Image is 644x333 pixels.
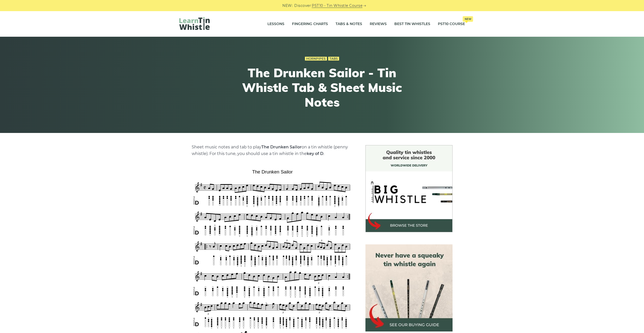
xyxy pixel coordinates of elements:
[179,17,210,30] img: LearnTinWhistle.com
[336,18,362,30] a: Tabs & Notes
[292,18,328,30] a: Fingering Charts
[438,18,465,30] a: PST10 CourseNew
[229,66,415,109] h1: The Drunken Sailor - Tin Whistle Tab & Sheet Music Notes
[365,145,453,232] img: BigWhistle Tin Whistle Store
[365,244,453,331] img: tin whistle buying guide
[261,145,302,149] strong: The Drunken Sailor
[394,18,430,30] a: Best Tin Whistles
[192,144,353,157] p: Sheet music notes and tab to play on a tin whistle (penny whistle). For this tune, you should use...
[305,57,327,61] a: Hornpipes
[307,151,323,156] strong: key of D
[370,18,387,30] a: Reviews
[267,18,284,30] a: Lessons
[328,57,339,61] a: Tabs
[463,16,473,22] span: New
